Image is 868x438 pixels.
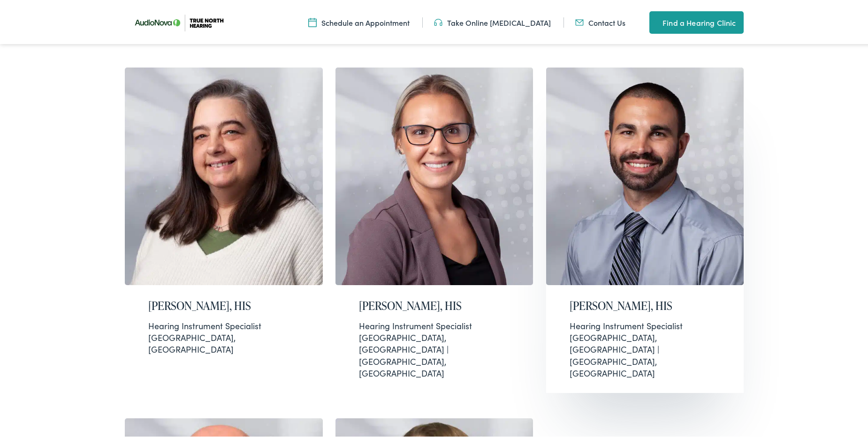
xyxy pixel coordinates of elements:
[125,66,323,391] a: [PERSON_NAME], HIS Hearing Instrument Specialist[GEOGRAPHIC_DATA], [GEOGRAPHIC_DATA]
[335,66,533,391] a: Brittney Christman hearing care professional St. Johnsbury and Newport VT [PERSON_NAME], HIS Hear...
[575,15,584,26] img: Mail icon in color code ffb348, used for communication purposes
[335,66,533,283] img: Brittney Christman hearing care professional St. Johnsbury and Newport VT
[148,318,299,354] div: [GEOGRAPHIC_DATA], [GEOGRAPHIC_DATA]
[308,15,317,26] img: Icon symbolizing a calendar in color code ffb348
[649,15,658,26] img: utility icon
[308,15,410,26] a: Schedule an Appointment
[434,15,551,26] a: Take Online [MEDICAL_DATA]
[359,318,510,330] div: Hearing Instrument Specialist
[575,15,625,26] a: Contact Us
[148,297,299,311] h2: [PERSON_NAME], HIS
[649,9,743,32] a: Find a Hearing Clinic
[570,297,721,311] h2: [PERSON_NAME], HIS
[148,318,299,330] div: Hearing Instrument Specialist
[359,297,510,311] h2: [PERSON_NAME], HIS
[359,318,510,377] div: [GEOGRAPHIC_DATA], [GEOGRAPHIC_DATA] | [GEOGRAPHIC_DATA], [GEOGRAPHIC_DATA]
[546,66,744,391] a: David Kuczewski hearing instrument specialist Portland ME [PERSON_NAME], HIS Hearing Instrument S...
[570,318,721,377] div: [GEOGRAPHIC_DATA], [GEOGRAPHIC_DATA] | [GEOGRAPHIC_DATA], [GEOGRAPHIC_DATA]
[546,66,744,283] img: David Kuczewski hearing instrument specialist Portland ME
[570,318,721,330] div: Hearing Instrument Specialist
[434,15,442,26] img: Headphones icon in color code ffb348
